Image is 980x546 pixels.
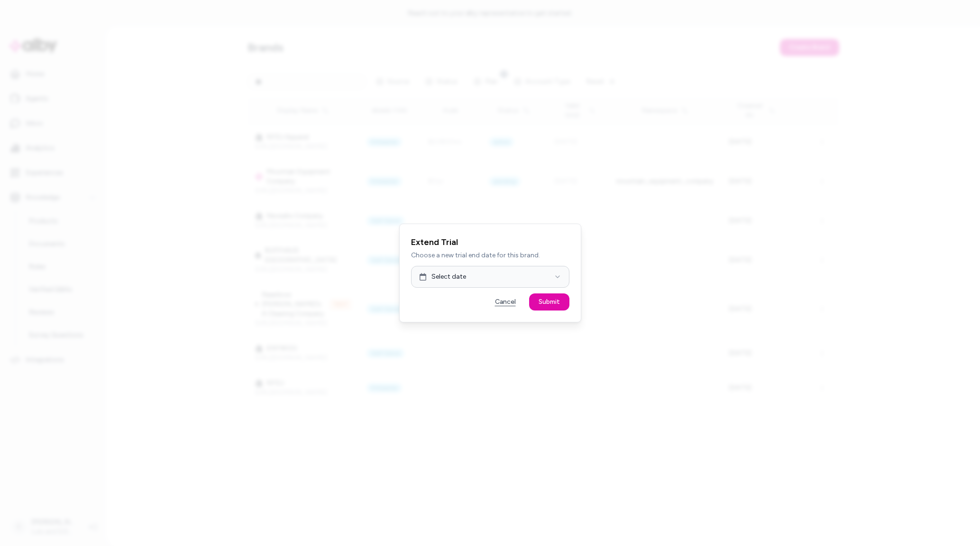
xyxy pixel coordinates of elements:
button: Cancel [485,293,525,311]
button: Submit [529,293,569,311]
h2: Extend Trial [411,235,569,249]
button: Select date [411,266,569,288]
span: Select date [431,272,466,282]
p: Choose a new trial end date for this brand. [411,251,569,260]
